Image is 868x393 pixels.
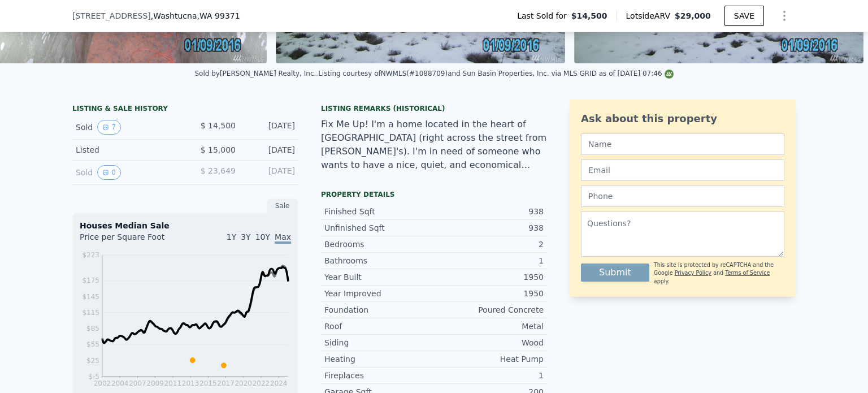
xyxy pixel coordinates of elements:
div: Wood [434,337,544,348]
a: Terms of Service [725,270,770,276]
div: Unfinished Sqft [324,222,434,234]
span: 3Y [241,232,250,241]
span: 1Y [227,232,236,241]
span: $14,500 [571,10,607,21]
span: [STREET_ADDRESS] [72,10,151,21]
input: Email [581,159,784,181]
span: $29,000 [675,11,711,20]
tspan: $223 [82,251,99,259]
tspan: 2024 [270,379,288,387]
button: Show Options [773,5,796,27]
div: [DATE] [245,120,295,135]
span: Max [275,232,291,244]
div: 2 [434,239,544,250]
div: 1 [434,255,544,266]
div: [DATE] [245,165,295,180]
tspan: 2022 [253,379,270,387]
tspan: 2011 [164,379,182,387]
div: Ask about this property [581,111,784,127]
div: Property details [321,190,547,199]
button: View historical data [97,165,121,180]
div: Heating [324,353,434,365]
div: [DATE] [245,144,295,156]
span: 10Y [255,232,270,241]
tspan: 2015 [199,379,217,387]
div: Listing Remarks (Historical) [321,104,547,113]
div: Sold by [PERSON_NAME] Realty, Inc. . [194,70,318,77]
div: Listing courtesy of NWMLS (#1088709) and Sun Basin Properties, Inc. via MLS GRID as of [DATE] 07:46 [318,70,673,77]
tspan: 2009 [146,379,164,387]
button: SAVE [724,6,764,26]
div: Sale [267,198,298,213]
div: Heat Pump [434,353,544,365]
span: $ 15,000 [201,145,236,154]
tspan: $55 [86,340,99,348]
tspan: $175 [82,277,99,284]
div: 938 [434,206,544,217]
a: Privacy Policy [675,270,711,276]
div: 938 [434,222,544,234]
button: View historical data [97,120,121,135]
tspan: $145 [82,293,99,301]
tspan: $-5 [88,373,99,381]
div: LISTING & SALE HISTORY [72,104,298,115]
input: Name [581,133,784,155]
tspan: 2002 [94,379,111,387]
div: Bathrooms [324,255,434,266]
tspan: $85 [86,325,99,332]
tspan: 2020 [235,379,252,387]
div: Fix Me Up! I'm a home located in the heart of [GEOGRAPHIC_DATA] (right across the street from [PE... [321,118,547,172]
div: 1950 [434,288,544,299]
span: Lotside ARV [626,10,675,21]
div: Siding [324,337,434,348]
div: Year Built [324,271,434,283]
tspan: 2007 [129,379,146,387]
div: Price per Square Foot [80,231,185,249]
div: Listed [76,144,176,156]
img: NWMLS Logo [665,70,674,79]
span: , Washtucna [151,10,240,21]
div: Sold [76,165,176,180]
tspan: 2013 [182,379,199,387]
tspan: 2017 [217,379,235,387]
div: 1 [434,370,544,381]
div: Roof [324,321,434,332]
div: 1950 [434,271,544,283]
input: Phone [581,185,784,207]
div: Year Improved [324,288,434,299]
div: Bedrooms [324,239,434,250]
tspan: 2004 [111,379,129,387]
span: Last Sold for [517,10,571,21]
tspan: $25 [86,357,99,365]
div: Houses Median Sale [80,220,291,231]
div: Foundation [324,304,434,316]
span: , WA 99371 [197,11,240,20]
div: Finished Sqft [324,206,434,217]
tspan: $115 [82,309,99,317]
div: This site is protected by reCAPTCHA and the Google and apply. [654,261,784,286]
button: Submit [581,264,649,282]
div: Metal [434,321,544,332]
span: $ 14,500 [201,121,236,130]
span: $ 23,649 [201,166,236,175]
div: Poured Concrete [434,304,544,316]
div: Sold [76,120,176,135]
div: Fireplaces [324,370,434,381]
